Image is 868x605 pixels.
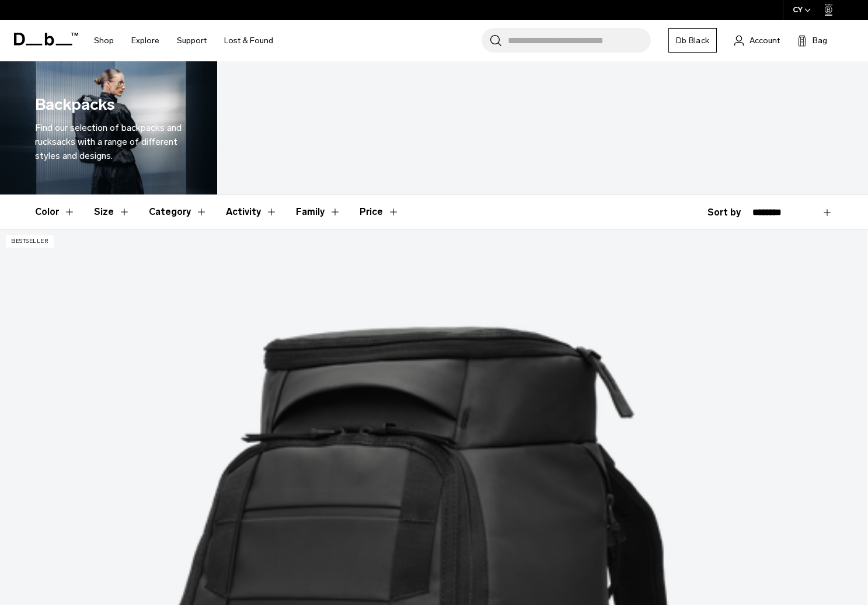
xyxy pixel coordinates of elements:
[149,195,207,229] button: Toggle Filter
[797,33,827,47] button: Bag
[734,33,780,47] a: Account
[131,20,159,61] a: Explore
[224,20,273,61] a: Lost & Found
[94,195,130,229] button: Toggle Filter
[750,34,780,47] span: Account
[35,93,115,117] h1: Backpacks
[360,195,399,229] button: Toggle Price
[85,20,282,61] nav: Main Navigation
[177,20,207,61] a: Support
[35,122,182,161] span: Find our selection of backpacks and rucksacks with a range of different styles and designs.
[813,34,827,47] span: Bag
[6,235,54,248] p: Bestseller
[35,195,75,229] button: Toggle Filter
[94,20,114,61] a: Shop
[226,195,277,229] button: Toggle Filter
[668,28,717,53] a: Db Black
[296,195,341,229] button: Toggle Filter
